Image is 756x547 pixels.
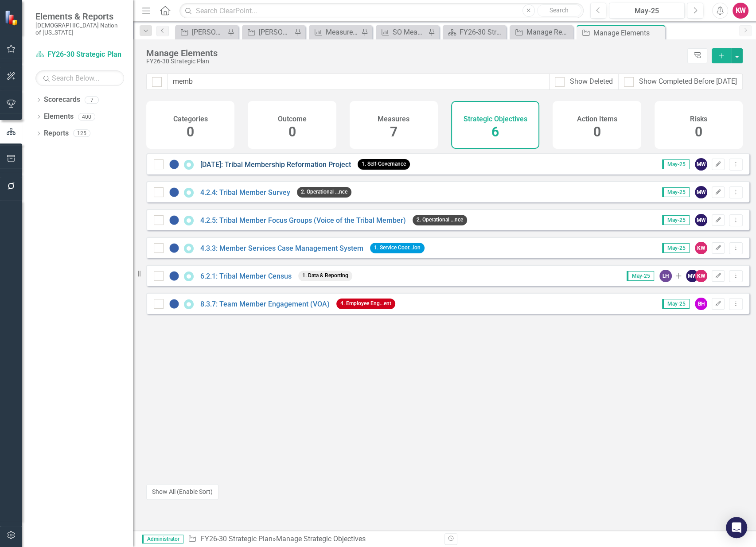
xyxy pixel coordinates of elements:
h4: Strategic Objectives [464,115,527,123]
a: FY26-30 Strategic Plan [200,535,272,543]
div: [PERSON_NAME] SO's (three-month view) [192,27,225,38]
div: 7 [85,96,99,104]
a: 8.3.7: Team Member Engagement (VOA) [200,300,330,308]
span: Search [549,7,569,14]
a: 4.3.3: Member Services Case Management System [200,244,363,252]
span: May-25 [662,215,690,225]
span: 6 [491,124,499,140]
a: 6.2.1: Tribal Member Census [200,272,292,280]
div: [PERSON_NAME]'s Team SO's [259,27,292,38]
span: 1. Self-Governance [358,159,410,169]
img: Not Started [169,243,179,253]
div: KW [695,242,707,254]
div: 400 [78,113,95,120]
input: Search ClearPoint... [179,3,583,19]
div: Measures Ownership Report - KW [326,27,359,38]
div: MW [695,186,707,198]
div: FY26-30 Strategic Plan [146,58,683,65]
div: May-25 [612,6,682,16]
div: MW [695,158,707,171]
input: Search Below... [35,70,124,86]
input: Filter Elements... [167,74,549,90]
span: May-25 [662,243,690,253]
h4: Action Items [577,115,617,123]
span: 0 [187,124,194,140]
h4: Measures [378,115,409,123]
a: SO Measures Ownership Report - KW [378,27,426,38]
img: Not Started [169,215,179,225]
span: 0 [593,124,600,140]
span: 1. Service Coor...ion [370,243,425,253]
div: FY26-30 Strategic Plan [460,27,504,38]
a: FY26-30 Strategic Plan [35,50,124,60]
h4: Categories [173,115,208,123]
span: May-25 [662,159,690,169]
span: 2. Operational ...nce [413,215,467,225]
span: 0 [288,124,296,140]
div: Show Deleted [570,77,613,87]
div: 125 [73,130,90,137]
h4: Outcome [277,115,306,123]
button: Search [537,4,581,17]
div: » Manage Strategic Objectives [188,534,438,544]
span: May-25 [662,299,690,309]
div: SO Measures Ownership Report - KW [393,27,426,38]
span: May-25 [662,187,690,197]
img: Not Started [169,159,179,170]
a: 4.2.4: Tribal Member Survey [200,188,290,197]
div: LH [659,270,672,282]
span: 2. Operational ...nce [297,187,351,197]
div: Manage Reports [526,27,571,38]
button: KW [733,3,748,19]
a: FY26-30 Strategic Plan [445,27,504,38]
div: KW [695,270,707,282]
span: 7 [390,124,397,140]
a: 4.2.5: Tribal Member Focus Groups (Voice of the Tribal Member) [200,216,406,225]
a: [PERSON_NAME]'s Team SO's [244,27,292,38]
h4: Risks [690,115,707,123]
a: Manage Reports [512,27,571,38]
span: 0 [695,124,702,140]
div: Open Intercom Messenger [726,517,747,538]
img: Not Started [169,299,179,309]
div: BH [695,298,707,310]
div: MW [695,214,707,226]
small: [DEMOGRAPHIC_DATA] Nation of [US_STATE] [35,22,124,36]
span: 1. Data & Reporting [298,271,352,281]
a: Elements [44,112,74,122]
span: May-25 [627,271,654,281]
span: Elements & Reports [35,11,124,22]
div: Show Completed Before [DATE] [639,77,737,87]
a: Reports [44,128,69,139]
a: Scorecards [44,95,80,105]
span: Administrator [142,535,183,543]
div: Manage Elements [593,27,663,39]
div: MW [686,270,698,282]
span: 4. Employee Eng...ent [336,299,395,309]
a: Measures Ownership Report - KW [311,27,359,38]
img: Not Started [169,271,179,281]
button: May-25 [609,3,685,19]
button: Show All (Enable Sort) [146,484,218,500]
a: [DATE]: Tribal Membership Reformation Project [200,160,351,169]
div: Manage Elements [146,48,683,58]
a: [PERSON_NAME] SO's (three-month view) [177,27,225,38]
img: Not Started [169,187,179,198]
img: ClearPoint Strategy [4,10,20,26]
